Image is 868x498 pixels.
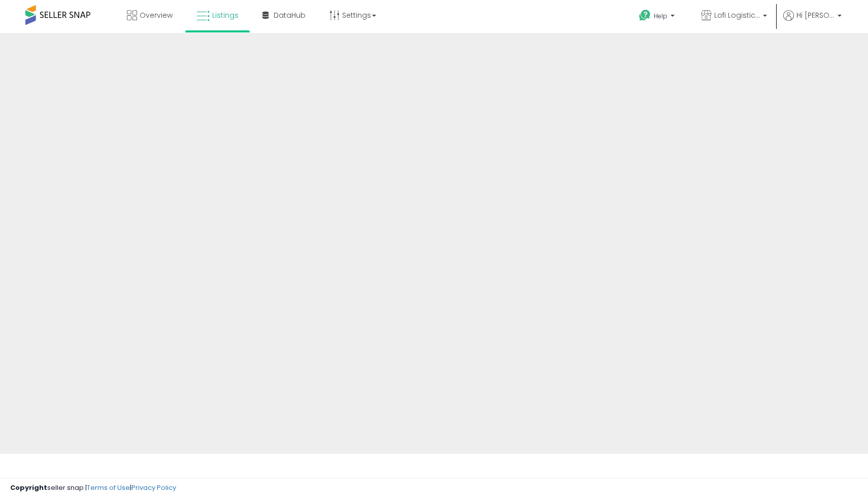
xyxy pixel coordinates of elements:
span: Help [654,12,667,20]
span: Lofi Logistics LLC [714,10,760,20]
a: Help [631,2,685,33]
span: Hi [PERSON_NAME] [796,10,834,20]
span: Listings [212,10,239,20]
span: DataHub [274,10,306,20]
span: Overview [140,10,173,20]
a: Hi [PERSON_NAME] [783,10,842,33]
i: Get Help [639,9,651,22]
